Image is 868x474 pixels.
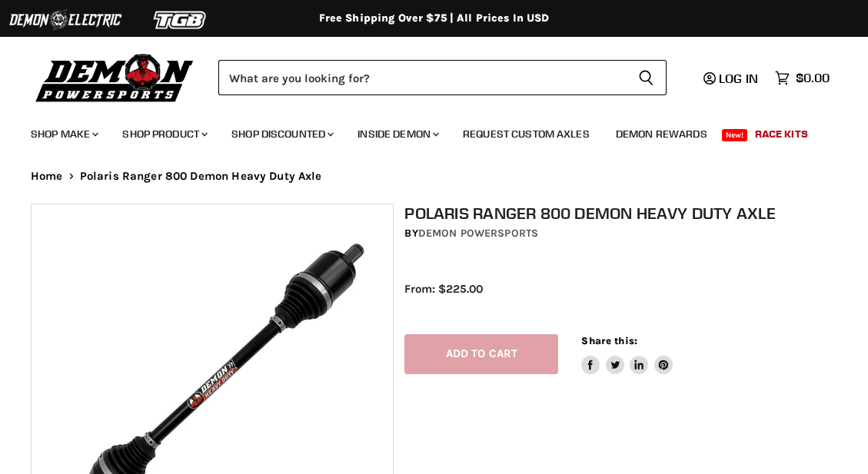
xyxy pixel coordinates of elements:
input: Search [218,60,626,95]
img: TGB Logo 2 [123,5,238,35]
div: by [404,225,848,242]
span: New! [722,129,748,141]
a: Demon Powersports [418,227,538,240]
ul: Main menu [19,112,826,150]
span: Log in [719,71,758,86]
a: Demon Rewards [604,118,719,150]
a: Log in [697,71,767,85]
form: Product [218,60,667,95]
span: From: $225.00 [404,282,483,296]
h1: Polaris Ranger 800 Demon Heavy Duty Axle [404,204,848,223]
span: $0.00 [796,71,830,85]
a: Inside Demon [346,118,448,150]
a: Shop Discounted [220,118,343,150]
a: $0.00 [767,67,837,89]
a: Request Custom Axles [451,118,601,150]
img: Demon Electric Logo 2 [8,5,123,35]
a: Race Kits [743,118,820,150]
span: Share this: [581,335,637,346]
button: Search [626,60,667,95]
img: Demon Powersports [31,50,199,104]
a: Shop Product [111,118,217,150]
a: Shop Make [19,118,108,150]
aside: Share this: [581,334,673,375]
a: Home [31,170,63,183]
span: Polaris Ranger 800 Demon Heavy Duty Axle [80,170,322,183]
